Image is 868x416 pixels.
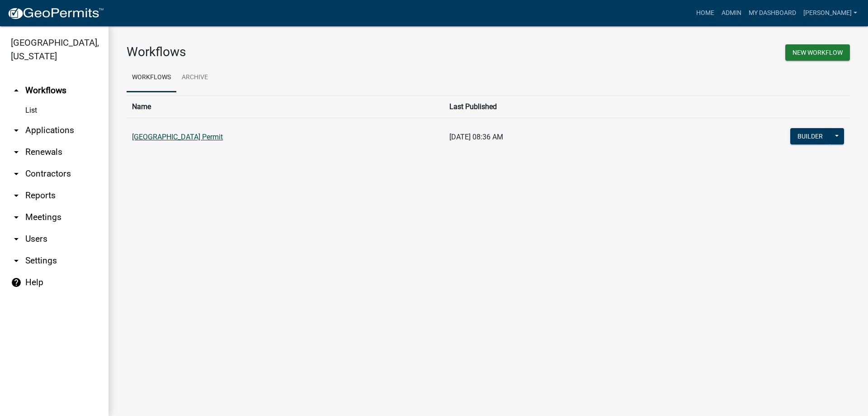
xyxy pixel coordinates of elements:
[127,44,481,60] h3: Workflows
[127,96,444,118] th: Name
[11,255,22,266] i: arrow_drop_down
[449,133,503,141] span: [DATE] 08:36 AM
[11,168,22,179] i: arrow_drop_down
[790,128,830,144] button: Builder
[800,5,861,22] a: [PERSON_NAME]
[11,277,22,288] i: help
[176,63,213,92] a: Archive
[127,63,176,92] a: Workflows
[11,212,22,223] i: arrow_drop_down
[718,5,745,22] a: Admin
[444,96,646,118] th: Last Published
[11,147,22,158] i: arrow_drop_down
[11,190,22,201] i: arrow_drop_down
[11,85,22,96] i: arrow_drop_up
[132,133,223,141] a: [GEOGRAPHIC_DATA] Permit
[11,234,22,244] i: arrow_drop_down
[745,5,800,22] a: My Dashboard
[693,5,718,22] a: Home
[785,44,850,61] button: New Workflow
[11,125,22,136] i: arrow_drop_down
